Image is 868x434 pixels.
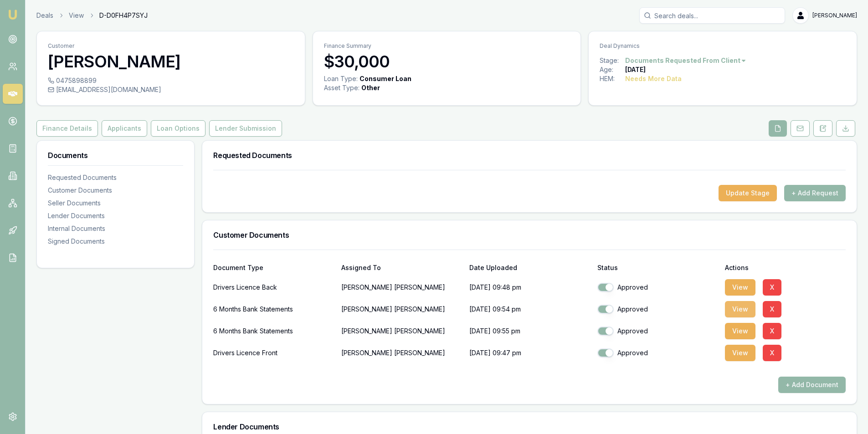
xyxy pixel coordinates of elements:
[213,278,334,296] div: Drivers Licence Back
[213,300,334,318] div: 6 Months Bank Statements
[324,74,358,83] div: Loan Type:
[48,173,183,182] div: Requested Documents
[597,265,718,271] div: Status
[213,423,846,430] h3: Lender Documents
[725,279,755,296] button: View
[324,83,360,92] div: Asset Type :
[639,7,785,24] input: Search deals
[469,300,590,318] p: [DATE] 09:54 pm
[209,120,282,137] button: Lender Submission
[102,120,147,137] button: Applicants
[48,211,183,220] div: Lender Documents
[213,344,334,362] div: Drivers Licence Front
[469,265,590,271] div: Date Uploaded
[625,65,646,74] div: [DATE]
[207,120,284,137] a: Lender Submission
[341,278,462,296] p: [PERSON_NAME] [PERSON_NAME]
[597,283,718,292] div: Approved
[36,120,100,137] a: Finance Details
[597,348,718,357] div: Approved
[100,120,149,137] a: Applicants
[600,74,625,83] div: HEM:
[48,42,294,50] p: Customer
[469,278,590,296] p: [DATE] 09:48 pm
[725,345,755,361] button: View
[600,56,625,65] div: Stage:
[812,12,857,19] span: [PERSON_NAME]
[341,344,462,362] p: [PERSON_NAME] [PERSON_NAME]
[324,52,570,71] h3: $30,000
[725,323,755,339] button: View
[784,185,846,201] button: + Add Request
[625,56,747,65] button: Documents Requested From Client
[213,152,846,159] h3: Requested Documents
[600,42,846,50] p: Deal Dynamics
[725,265,846,271] div: Actions
[778,377,846,393] button: + Add Document
[48,52,294,71] h3: [PERSON_NAME]
[725,301,755,317] button: View
[625,74,682,83] div: Needs More Data
[149,120,207,137] a: Loan Options
[48,224,183,233] div: Internal Documents
[600,65,625,74] div: Age:
[361,83,380,92] div: Other
[469,344,590,362] p: [DATE] 09:47 pm
[48,85,294,94] div: [EMAIL_ADDRESS][DOMAIN_NAME]
[341,322,462,340] p: [PERSON_NAME] [PERSON_NAME]
[360,74,411,83] div: Consumer Loan
[36,11,53,20] a: Deals
[48,152,183,159] h3: Documents
[763,279,781,296] button: X
[36,120,98,137] button: Finance Details
[48,237,183,246] div: Signed Documents
[763,345,781,361] button: X
[213,231,846,239] h3: Customer Documents
[597,305,718,314] div: Approved
[69,11,84,20] a: View
[763,301,781,317] button: X
[48,76,294,85] div: 0475898899
[36,11,148,20] nav: breadcrumb
[7,9,18,20] img: emu-icon-u.png
[719,185,777,201] button: Update Stage
[48,199,183,208] div: Seller Documents
[324,42,570,50] p: Finance Summary
[213,265,334,271] div: Document Type
[341,300,462,318] p: [PERSON_NAME] [PERSON_NAME]
[597,327,718,336] div: Approved
[99,11,148,20] span: D-D0FH4P7SYJ
[151,120,205,137] button: Loan Options
[48,186,183,195] div: Customer Documents
[469,322,590,340] p: [DATE] 09:55 pm
[341,265,462,271] div: Assigned To
[213,322,334,340] div: 6 Months Bank Statements
[763,323,781,339] button: X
